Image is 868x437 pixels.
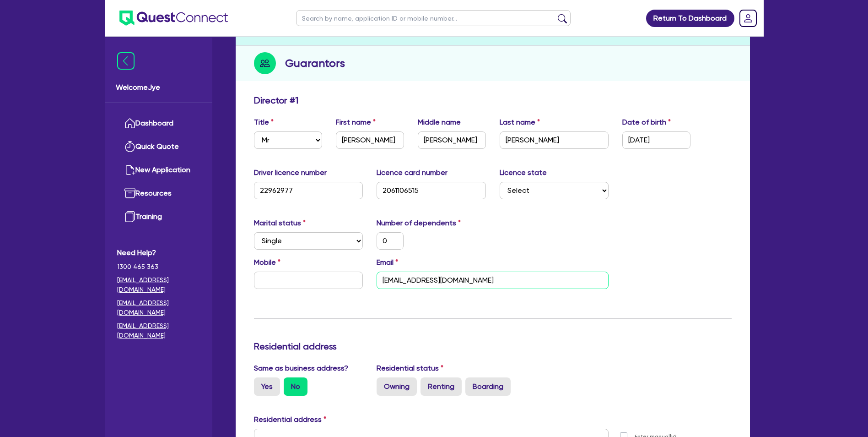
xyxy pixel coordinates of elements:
label: Title [254,117,274,128]
label: No [284,377,307,396]
input: Search by name, application ID or mobile number... [296,10,571,26]
h2: Guarantors [285,55,345,71]
label: Owning [377,377,417,396]
img: icon-menu-close [117,52,135,70]
a: [EMAIL_ADDRESS][DOMAIN_NAME] [117,275,200,295]
h3: Director # 1 [254,95,298,106]
h3: Residential address [254,341,732,352]
span: 1300 465 363 [117,262,200,272]
img: training [124,211,135,222]
label: Licence state [500,167,547,178]
label: Marital status [254,218,306,229]
label: Email [377,257,398,268]
label: Boarding [465,377,511,396]
label: Number of dependents [377,218,461,229]
img: new-application [124,164,135,175]
label: Licence card number [377,167,447,178]
a: [EMAIL_ADDRESS][DOMAIN_NAME] [117,298,200,317]
span: Need Help? [117,247,200,258]
label: Middle name [418,117,461,128]
label: Renting [421,377,462,396]
a: Training [117,205,200,229]
label: Same as business address? [254,363,348,374]
input: DD / MM / YYYY [622,131,690,149]
label: Last name [500,117,540,128]
label: Residential address [254,414,326,425]
a: Resources [117,182,200,205]
label: Yes [254,377,280,396]
a: Quick Quote [117,135,200,158]
label: Date of birth [622,117,671,128]
a: [EMAIL_ADDRESS][DOMAIN_NAME] [117,321,200,340]
label: Driver licence number [254,167,327,178]
label: Mobile [254,257,280,268]
a: Dashboard [117,112,200,135]
img: quick-quote [124,141,135,152]
label: First name [336,117,376,128]
a: Dropdown toggle [736,6,760,30]
a: New Application [117,158,200,182]
img: quest-connect-logo-blue [119,11,228,26]
img: resources [124,188,135,199]
a: Return To Dashboard [646,10,734,27]
label: Residential status [377,363,443,374]
img: step-icon [254,52,276,74]
span: Welcome Jye [116,82,201,93]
